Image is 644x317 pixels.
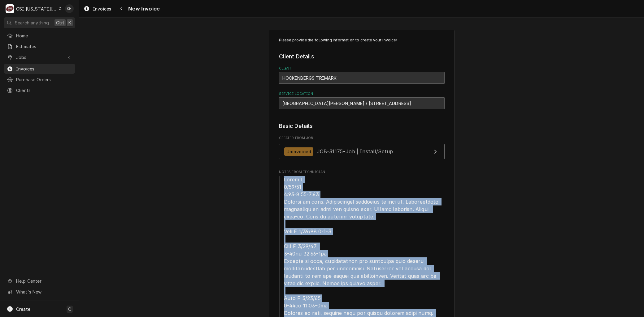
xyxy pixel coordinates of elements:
a: Invoices [81,4,114,14]
div: Kyley Hunnicutt's Avatar [65,4,74,13]
div: HOCKENBERGS TRIMARK [279,72,445,84]
div: Uninvoiced [284,147,314,156]
label: Service Location [279,91,445,96]
span: Purchase Orders [16,76,72,83]
a: Home [4,31,75,41]
a: Go to What's New [4,287,75,297]
a: Purchase Orders [4,74,75,85]
span: K [68,19,71,26]
label: Client [279,66,445,71]
span: JOB-31175 • Job | Install/Setup [317,148,393,154]
div: CSI Kansas City's Avatar [6,4,14,13]
button: Navigate back [116,4,126,14]
a: Clients [4,85,75,95]
div: Created From Job [279,136,445,162]
div: Service Location [279,91,445,109]
span: Help Center [16,278,72,284]
a: Estimates [4,41,75,52]
legend: Basic Details [279,122,445,130]
span: Invoices [16,66,72,72]
span: Estimates [16,43,72,50]
span: C [68,306,71,312]
div: CSI [US_STATE][GEOGRAPHIC_DATA] [16,6,57,12]
span: Clients [16,87,72,94]
span: Create [16,306,30,312]
span: Search anything [15,19,49,26]
span: Created From Job [279,136,445,141]
span: Ctrl [56,19,64,26]
a: Go to Help Center [4,276,75,286]
div: KH [65,4,74,13]
p: Please provide the following information to create your invoice: [279,37,445,43]
span: Jobs [16,54,63,61]
a: Invoices [4,64,75,74]
span: Notes From Technician [279,170,445,175]
span: New Invoice [126,5,160,13]
button: Search anythingCtrlK [4,17,75,28]
span: Invoices [93,6,111,12]
div: Client [279,66,445,84]
a: View Job [279,144,445,159]
span: What's New [16,289,72,295]
span: Home [16,32,72,39]
legend: Client Details [279,53,445,61]
div: C [6,4,14,13]
div: Villa St Francis Catholic Care Center / 16600 West 126Th Street, Olathe, KS 66062 [279,97,445,109]
a: Go to Jobs [4,52,75,62]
